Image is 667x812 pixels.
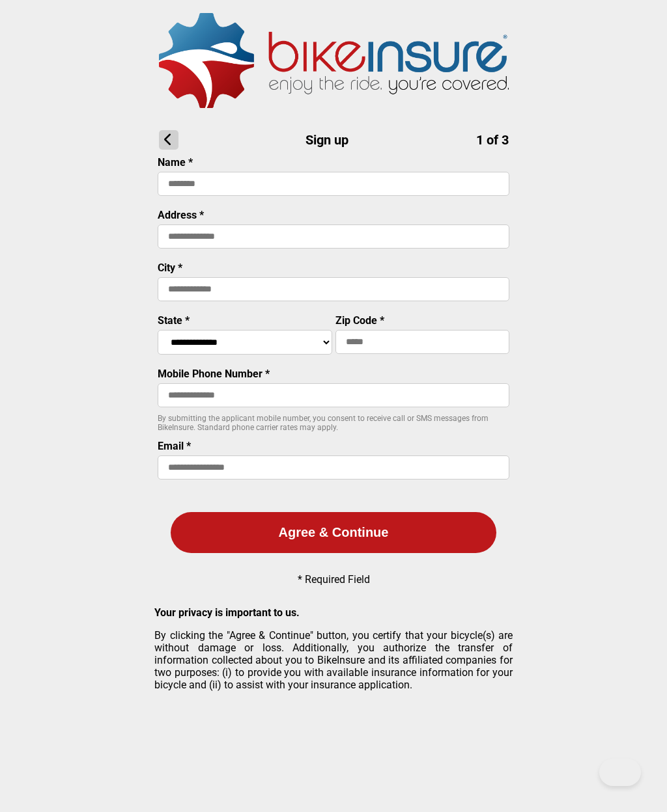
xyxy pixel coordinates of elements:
h1: Sign up [159,130,509,150]
label: Name * [158,156,193,169]
button: Agree & Continue [171,512,496,553]
label: Zip Code * [335,314,384,327]
span: 1 of 3 [476,132,509,148]
p: By submitting the applicant mobile number, you consent to receive call or SMS messages from BikeI... [158,414,509,432]
p: * Required Field [298,573,370,586]
strong: Your privacy is important to us. [154,606,300,619]
label: Address * [158,209,204,221]
label: Email * [158,440,191,452]
label: City * [158,262,182,274]
label: Mobile Phone Number * [158,368,270,380]
p: By clicking the "Agree & Continue" button, you certify that your bicycle(s) are without damage or... [154,629,513,691]
label: State * [158,314,190,327]
iframe: Toggle Customer Support [599,759,641,786]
